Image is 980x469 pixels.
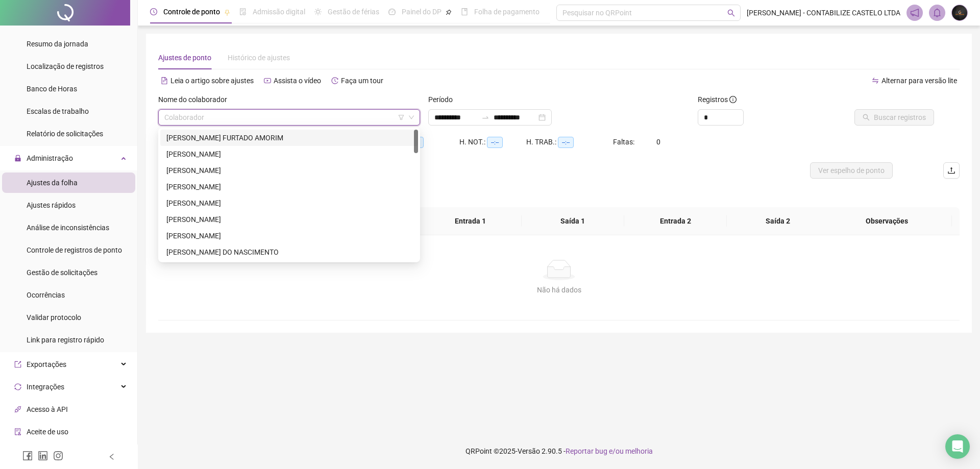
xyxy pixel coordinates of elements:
[727,9,735,17] span: search
[161,77,168,84] span: file-text
[656,138,660,146] span: 0
[224,9,230,15] span: pushpin
[150,8,157,15] span: clock-circle
[108,453,115,460] span: left
[27,291,65,299] span: Ocorrências
[27,246,122,254] span: Controle de registros de ponto
[398,114,404,120] span: filter
[27,85,77,93] span: Banco de Horas
[729,96,737,103] span: info-circle
[170,284,947,295] div: Não há dados
[166,149,412,160] div: [PERSON_NAME]
[328,8,379,16] span: Gestão de férias
[14,428,21,435] span: audit
[253,8,305,16] span: Admissão digital
[402,8,442,16] span: Painel do DP
[27,40,88,48] span: Resumo da jornada
[27,201,76,209] span: Ajustes rápidos
[830,215,944,227] span: Observações
[446,9,452,15] span: pushpin
[14,383,21,390] span: sync
[158,54,211,62] span: Ajustes de ponto
[27,179,78,187] span: Ajustes da folha
[27,130,103,138] span: Relatório de solicitações
[14,406,21,413] span: api
[461,8,468,15] span: book
[27,154,73,162] span: Administração
[947,166,955,175] span: upload
[624,207,727,235] th: Entrada 2
[566,447,653,455] span: Reportar bug e/ou melhoria
[872,77,879,84] span: swap
[419,207,522,235] th: Entrada 1
[160,211,418,228] div: ANDRENIA ARRUDA VENANCIO
[138,433,980,469] footer: QRPoint © 2025 - 2.90.5 -
[27,224,109,232] span: Análise de inconsistências
[27,107,89,115] span: Escalas de trabalho
[428,94,459,105] label: Período
[160,195,418,211] div: ANA PAULA EBANI SOARES
[160,228,418,244] div: ARIANE DA SILVA GABRIEL
[393,136,459,148] div: HE 3:
[163,8,220,16] span: Controle de ponto
[341,77,383,85] span: Faça um tour
[160,146,418,162] div: ANA CAROLINA BUENO DALVI
[27,428,68,436] span: Aceite de uso
[160,244,418,260] div: BRUNO MENINI DO NASCIMENTO
[166,246,412,258] div: [PERSON_NAME] DO NASCIMENTO
[408,114,414,120] span: down
[14,155,21,162] span: lock
[522,207,624,235] th: Saída 1
[945,434,970,459] div: Open Intercom Messenger
[38,451,48,461] span: linkedin
[166,198,412,209] div: [PERSON_NAME]
[727,207,829,235] th: Saída 2
[314,8,322,15] span: sun
[160,130,418,146] div: AMANDA DA SILVA FURTADO AMORIM
[160,162,418,179] div: ANA CAROLINA EVANGELISTA DOS SANTOS
[166,181,412,192] div: [PERSON_NAME]
[910,8,919,17] span: notification
[22,451,33,461] span: facebook
[27,383,64,391] span: Integrações
[239,8,247,15] span: file-done
[166,214,412,225] div: [PERSON_NAME]
[558,137,574,148] span: --:--
[952,5,967,20] img: 12986
[481,113,489,121] span: to
[331,77,338,84] span: history
[854,109,934,126] button: Buscar registros
[474,8,540,16] span: Folha de pagamento
[822,207,952,235] th: Observações
[264,77,271,84] span: youtube
[170,77,254,85] span: Leia o artigo sobre ajustes
[481,113,489,121] span: swap-right
[53,451,63,461] span: instagram
[166,230,412,241] div: [PERSON_NAME]
[810,162,893,179] button: Ver espelho de ponto
[518,447,540,455] span: Versão
[459,136,526,148] div: H. NOT.:
[933,8,942,17] span: bell
[158,94,234,105] label: Nome do colaborador
[27,336,104,344] span: Link para registro rápido
[166,132,412,143] div: [PERSON_NAME] FURTADO AMORIM
[526,136,613,148] div: H. TRAB.:
[274,77,321,85] span: Assista o vídeo
[27,268,97,277] span: Gestão de solicitações
[27,313,81,322] span: Validar protocolo
[747,7,900,18] span: [PERSON_NAME] - CONTABILIZE CASTELO LTDA
[27,62,104,70] span: Localização de registros
[27,405,68,413] span: Acesso à API
[160,179,418,195] div: ANA LIVIA BAHIA DOS SANTOS ALMEIDA
[613,138,636,146] span: Faltas:
[698,94,737,105] span: Registros
[14,361,21,368] span: export
[881,77,957,85] span: Alternar para versão lite
[166,165,412,176] div: [PERSON_NAME]
[27,360,66,368] span: Exportações
[388,8,396,15] span: dashboard
[228,54,290,62] span: Histórico de ajustes
[487,137,503,148] span: --:--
